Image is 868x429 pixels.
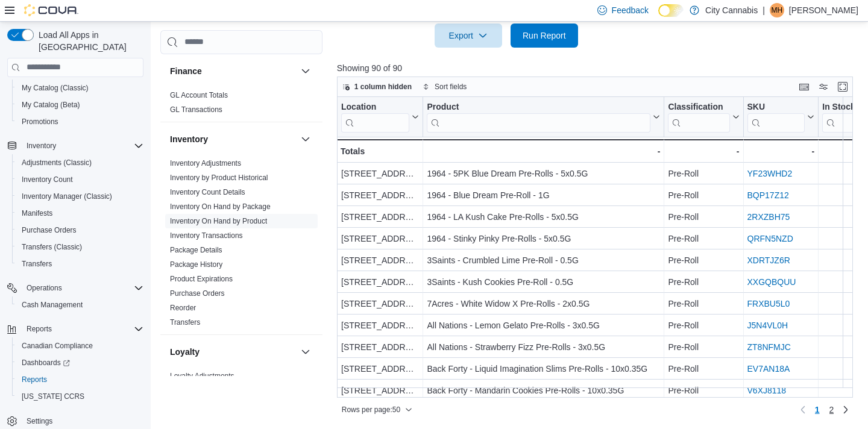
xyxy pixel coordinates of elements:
[427,253,660,268] div: 3Saints - Crumbled Lime Pre-Roll - 0.5G
[22,83,89,93] span: My Catalog (Classic)
[341,188,419,202] div: [STREET_ADDRESS]
[17,114,143,129] span: Promotions
[170,289,225,298] span: Purchase Orders
[22,281,143,295] span: Operations
[12,154,148,171] button: Adjustments (Classic)
[668,296,739,311] div: Pre-Roll
[341,231,419,246] div: [STREET_ADDRESS]
[341,362,419,376] div: [STREET_ADDRESS]
[341,340,419,354] div: [STREET_ADDRESS]
[747,364,790,374] a: EV7AN18A
[747,101,814,132] button: SKU
[435,23,502,48] button: Export
[668,362,739,376] div: Pre-Roll
[170,372,234,380] a: Loyalty Adjustments
[418,80,471,94] button: Sort fields
[17,257,143,271] span: Transfers
[170,133,208,145] h3: Inventory
[337,402,417,417] button: Rows per page:50
[160,369,322,402] div: Loyalty
[22,175,73,184] span: Inventory Count
[17,240,87,254] a: Transfers (Classic)
[17,372,143,387] span: Reports
[170,371,234,381] span: Loyalty Adjustments
[427,210,660,224] div: 1964 - LA Kush Cake Pre-Rolls - 5x0.5G
[22,414,57,428] a: Settings
[341,166,419,181] div: [STREET_ADDRESS]
[17,98,143,112] span: My Catalog (Beta)
[27,283,62,293] span: Operations
[22,100,80,110] span: My Catalog (Beta)
[815,404,820,416] span: 1
[668,340,739,354] div: Pre-Roll
[17,298,143,312] span: Cash Management
[747,386,786,395] a: V6XJ8118
[17,240,143,254] span: Transfers (Classic)
[17,155,143,170] span: Adjustments (Classic)
[796,400,854,419] nav: Pagination for preceding grid
[22,208,52,218] span: Manifests
[17,172,78,187] a: Inventory Count
[22,358,70,368] span: Dashboards
[22,117,58,127] span: Promotions
[341,101,409,132] div: Location
[12,371,148,388] button: Reports
[810,400,839,419] ul: Pagination for preceding grid
[22,322,57,336] button: Reports
[12,239,148,255] button: Transfers (Classic)
[511,23,578,48] button: Run Report
[170,91,228,99] a: GL Account Totals
[435,82,467,92] span: Sort fields
[170,105,222,114] span: GL Transactions
[160,88,322,122] div: Finance
[747,212,790,222] a: 2RXZBH75
[789,3,858,17] p: [PERSON_NAME]
[12,171,148,188] button: Inventory Count
[427,101,660,132] button: Product
[27,324,52,334] span: Reports
[816,80,831,94] button: Display options
[17,206,143,221] span: Manifests
[22,158,92,168] span: Adjustments (Classic)
[668,318,739,333] div: Pre-Roll
[668,144,739,158] div: -
[170,260,222,269] span: Package History
[170,246,222,254] a: Package Details
[17,81,143,95] span: My Catalog (Classic)
[838,402,853,417] a: Next page
[170,159,241,168] a: Inventory Adjustments
[747,101,805,132] div: SKU URL
[427,296,660,311] div: 7Acres - White Widow X Pre-Rolls - 2x0.5G
[668,383,739,398] div: Pre-Roll
[747,169,792,178] a: YF23WHD2
[170,90,228,100] span: GL Account Totals
[17,189,117,204] a: Inventory Manager (Classic)
[170,65,296,77] button: Finance
[34,29,143,53] span: Load All Apps in [GEOGRAPHIC_DATA]
[835,80,850,94] button: Enter fullscreen
[17,155,96,170] a: Adjustments (Classic)
[22,300,83,310] span: Cash Management
[341,383,419,398] div: [STREET_ADDRESS]
[170,346,200,358] h3: Loyalty
[170,289,225,298] a: Purchase Orders
[427,231,660,246] div: 1964 - Stinky Pinky Pre-Rolls - 5x0.5G
[22,139,61,153] button: Inventory
[298,345,313,359] button: Loyalty
[170,133,296,145] button: Inventory
[12,296,148,313] button: Cash Management
[341,275,419,289] div: [STREET_ADDRESS]
[612,4,649,16] span: Feedback
[427,188,660,202] div: 1964 - Blue Dream Pre-Roll - 1G
[27,416,52,426] span: Settings
[747,190,788,200] a: BQP17Z12
[341,318,419,333] div: [STREET_ADDRESS]
[763,3,765,17] p: |
[170,346,296,358] button: Loyalty
[2,137,148,154] button: Inventory
[17,257,57,271] a: Transfers
[170,174,268,182] a: Inventory by Product Historical
[772,3,783,17] span: MH
[17,81,93,95] a: My Catalog (Classic)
